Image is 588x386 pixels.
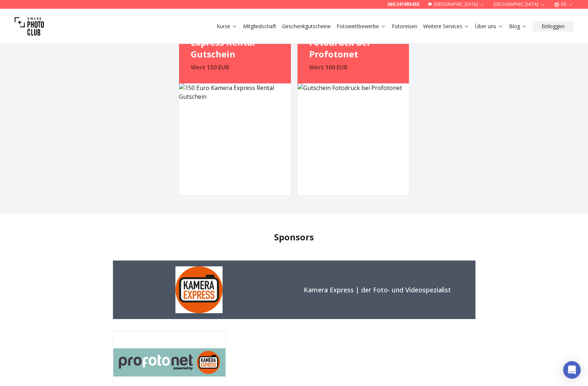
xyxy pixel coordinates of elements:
a: Blog [509,23,527,30]
a: Weitere Services [423,23,469,30]
a: Fotowettbewerbe [337,23,386,30]
a: Fotoreisen [392,23,417,30]
button: Blog [506,21,530,31]
img: Kamera Express | der Foto- und Videospezialist [119,266,280,313]
p: Wert 150 EUR [191,63,279,72]
a: Mitgliedschaft [243,23,276,30]
button: Mitgliedschaft [240,21,279,31]
div: Open Intercom Messenger [563,361,581,379]
a: Kurse [217,23,237,30]
a: Über uns [475,23,503,30]
img: 150 Euro Kamera Express Rental Gutschein [179,83,291,195]
img: Swiss photo club [15,12,44,41]
button: Weitere Services [420,21,472,31]
a: 069 247495455 [387,1,419,7]
button: Fotowettbewerbe [334,21,389,31]
p: Kamera Express | der Foto- und Videospezialist [297,285,458,295]
h2: Sponsors [274,231,314,243]
button: Über uns [472,21,506,31]
button: Geschenkgutscheine [279,21,334,31]
button: Fotoreisen [389,21,420,31]
button: Einloggen [533,21,573,31]
button: Kurse [214,21,240,31]
p: Wert 100 EUR [309,63,397,72]
img: Gutschein Fotodruck bei Profotonet [297,83,409,195]
a: Geschenkgutscheine [282,23,331,30]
